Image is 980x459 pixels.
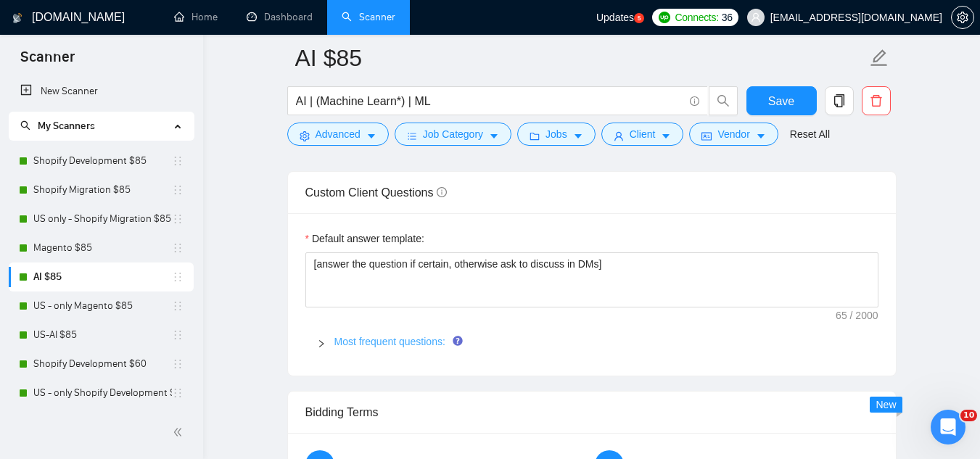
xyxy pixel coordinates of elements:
button: folderJobscaret-down [517,123,596,146]
label: Default answer template: [305,231,424,247]
a: US-AI $85 [33,321,172,350]
span: holder [172,184,184,196]
button: delete [862,86,891,115]
span: Vendor [717,126,749,142]
li: Shopify Development $85 [9,146,194,175]
span: info-circle [690,96,699,106]
button: copy [825,86,854,115]
a: US only - Shopify Migration $85 [33,204,172,233]
span: Client [630,126,656,142]
span: Advanced [316,126,361,142]
span: caret-down [573,131,583,141]
span: Save [768,92,794,110]
a: searchScanner [342,11,395,23]
button: setting [951,6,974,29]
div: Tooltip anchor [451,334,464,347]
span: setting [300,131,310,141]
button: idcardVendorcaret-down [689,123,778,146]
li: US-AI $85 [9,321,194,350]
a: Shopify Development $60 [33,350,172,379]
span: Jobs [545,126,567,142]
a: dashboardDashboard [247,11,313,23]
span: New [876,399,896,410]
span: Scanner [9,46,86,77]
span: My Scanners [38,120,95,132]
span: holder [172,271,184,283]
span: idcard [701,131,712,141]
img: logo [12,7,22,30]
a: 5 [634,13,644,23]
div: Bidding Terms [305,392,878,433]
span: user [614,131,624,141]
span: My Scanners [20,120,95,132]
button: userClientcaret-down [601,123,684,146]
span: copy [825,94,853,107]
input: Search Freelance Jobs... [296,92,683,110]
a: US - only Shopify Development $85 [33,379,172,408]
li: New Scanner [9,77,194,106]
span: search [709,94,737,107]
a: Most frequent questions: [334,336,445,347]
span: setting [952,12,973,23]
span: delete [862,94,890,107]
a: US - only Magento $85 [33,291,172,321]
a: New Scanner [20,77,182,106]
li: US - only Magento $85 [9,291,194,321]
textarea: Default answer template: [305,252,878,307]
span: user [751,12,761,22]
a: AI $85 [33,262,172,291]
span: holder [172,329,184,341]
img: upwork-logo.png [659,12,670,23]
a: Reset All [790,126,830,142]
li: AI $85 [9,262,194,291]
span: bars [407,131,417,141]
span: caret-down [661,131,671,141]
span: holder [172,300,184,312]
span: right [317,339,326,348]
span: holder [172,155,184,167]
li: Magento $85 [9,233,194,262]
span: holder [172,213,184,225]
span: caret-down [756,131,766,141]
a: Magento $85 [33,233,172,262]
button: barsJob Categorycaret-down [395,123,511,146]
span: 36 [722,9,733,25]
span: Job Category [423,126,483,142]
li: US only - Shopify Migration $85 [9,204,194,233]
span: Custom Client Questions [305,186,447,199]
span: folder [530,131,540,141]
span: Connects: [675,9,718,25]
a: Shopify Migration $85 [33,175,172,204]
span: holder [172,358,184,370]
input: Scanner name... [295,40,867,76]
span: info-circle [437,187,447,197]
span: caret-down [489,131,499,141]
span: Updates [596,12,634,23]
span: caret-down [366,131,376,141]
span: holder [172,387,184,399]
span: search [20,120,30,131]
div: Most frequent questions: [305,325,878,358]
a: Shopify Development $85 [33,146,172,175]
button: settingAdvancedcaret-down [287,123,389,146]
li: US - only Shopify Development $85 [9,379,194,408]
a: homeHome [174,11,218,23]
span: holder [172,242,184,254]
text: 5 [638,15,641,22]
button: Save [746,86,817,115]
li: Shopify Migration $85 [9,175,194,204]
span: double-left [173,425,187,439]
li: Shopify Development $60 [9,350,194,379]
iframe: Intercom live chat [931,410,965,444]
button: search [709,86,738,115]
span: edit [870,49,889,67]
a: setting [951,12,974,23]
span: 10 [960,410,977,421]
